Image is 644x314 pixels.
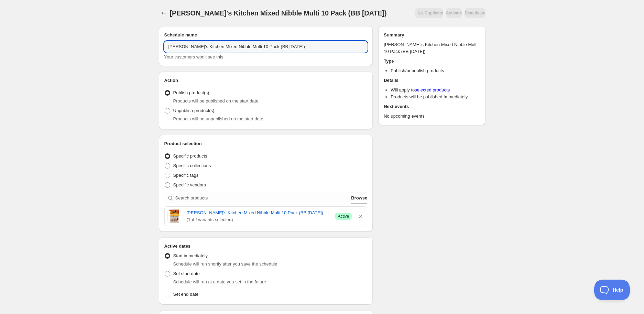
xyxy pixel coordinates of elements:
li: Publish/unpublish products [391,67,480,74]
a: [PERSON_NAME]'s Kitchen Mixed Nibble Multi 10 Pack (BB [DATE]) [187,209,330,216]
h2: Schedule name [164,32,368,39]
span: Schedule will run shortly after you save the schedule [173,261,277,267]
span: Specific vendors [173,182,206,187]
span: Set start date [173,271,200,276]
span: Products will be published on the start date [173,98,259,104]
span: Specific tags [173,173,199,178]
h2: Active dates [164,243,368,250]
p: [PERSON_NAME]'s Kitchen Mixed Nibble Multi 10 Pack (BB [DATE]) [384,41,480,55]
span: Browse [351,195,367,202]
span: Specific products [173,153,207,159]
h2: Type [384,58,480,65]
span: Active [338,214,349,219]
span: Products will be unpublished on the start date [173,116,263,121]
span: Schedule will run at a date you set in the future [173,279,266,284]
span: Specific collections [173,163,211,168]
iframe: Toggle Customer Support [594,280,630,300]
li: Products will be published Immediately [391,94,480,100]
span: Unpublish product(s) [173,108,215,113]
h2: Product selection [164,140,368,147]
span: Set end date [173,292,199,297]
a: selected products [415,87,450,93]
span: Start immediately [173,253,208,258]
h2: Next events [384,103,480,110]
span: ( 1 of 1 variants selected) [187,216,330,223]
button: Browse [351,193,367,204]
span: [PERSON_NAME]'s Kitchen Mixed Nibble Multi 10 Pack (BB [DATE]) [170,9,387,17]
p: No upcoming events [384,113,480,120]
span: Publish product(s) [173,90,209,95]
span: Your customers won't see this [164,54,223,59]
button: Schedules [159,8,168,18]
h2: Summary [384,32,480,39]
h2: Action [164,77,368,84]
input: Search products [175,193,350,204]
h2: Details [384,77,480,84]
li: Will apply to [391,87,480,94]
